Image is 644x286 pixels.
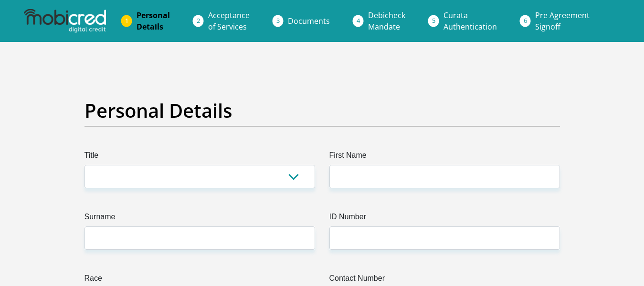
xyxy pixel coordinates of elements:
img: mobicred logo [24,9,106,33]
span: Acceptance of Services [208,10,250,32]
span: Pre Agreement Signoff [535,10,590,32]
input: First Name [329,165,560,188]
a: DebicheckMandate [360,6,413,36]
label: First Name [329,150,560,165]
input: ID Number [329,226,560,250]
a: Pre AgreementSignoff [528,6,597,36]
span: Curata Authentication [443,10,497,32]
label: Surname [84,211,315,226]
span: Debicheck Mandate [368,10,405,32]
span: Documents [288,16,330,26]
a: Acceptanceof Services [201,6,257,36]
label: ID Number [329,211,560,226]
a: PersonalDetails [129,6,178,36]
span: Personal Details [137,10,170,32]
label: Title [84,150,315,165]
a: CurataAuthentication [436,6,505,36]
a: Documents [280,11,338,31]
h2: Personal Details [84,99,560,122]
input: Surname [84,226,315,250]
